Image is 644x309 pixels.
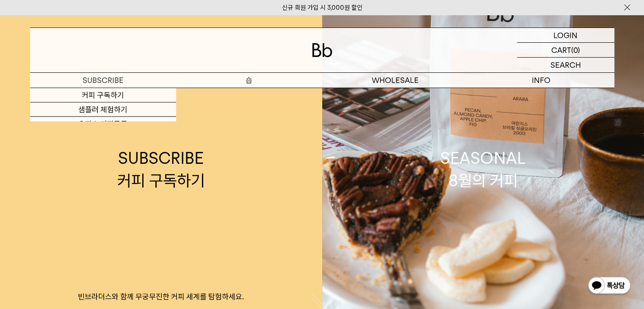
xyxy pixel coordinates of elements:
a: CART (0) [517,43,614,58]
a: SUBSCRIBE [30,73,176,88]
img: 카카오톡 채널 1:1 채팅 버튼 [587,276,631,296]
a: 샘플러 체험하기 [30,102,176,117]
div: SUBSCRIBE 커피 구독하기 [117,147,205,192]
p: WHOLESALE [322,73,468,88]
p: INFO [468,73,614,88]
a: 오피스 커피구독 [30,117,176,131]
div: SEASONAL 8월의 커피 [440,147,526,192]
p: (0) [571,43,580,57]
img: 로고 [312,43,332,57]
a: 신규 회원 가입 시 3,000원 할인 [282,4,362,11]
p: LOGIN [553,28,578,42]
p: SEARCH [550,58,581,72]
a: 숍 [176,73,322,88]
p: CART [551,43,571,57]
a: LOGIN [517,28,614,43]
a: 커피 구독하기 [30,88,176,102]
